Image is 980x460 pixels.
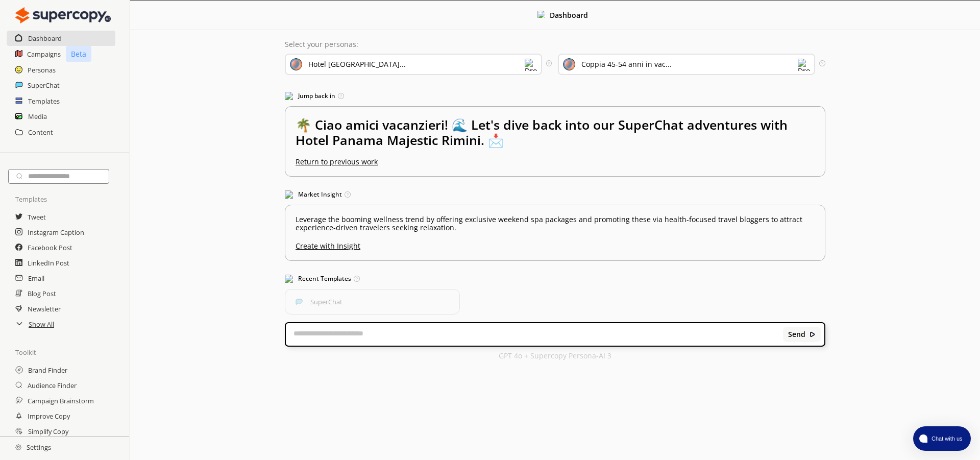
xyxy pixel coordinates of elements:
img: Tooltip Icon [354,276,360,282]
img: Tooltip Icon [338,93,344,99]
img: Close [809,331,816,338]
img: Close [15,444,21,450]
a: Facebook Post [28,240,72,255]
img: Tooltip Icon [819,60,825,66]
a: Tweet [28,209,46,225]
a: Improve Copy [28,408,70,424]
span: Chat with us [927,434,965,443]
a: Personas [28,62,56,78]
a: Brand Finder [28,362,67,378]
a: Simplify Copy [28,424,68,439]
p: Leverage the booming wellness trend by offering exclusive weekend spa packages and promoting thes... [296,215,815,232]
p: Select your personas: [285,40,825,49]
h3: Market Insight [285,187,825,202]
img: Tooltip Icon [345,191,351,198]
img: Audience Icon [563,58,575,70]
a: LinkedIn Post [28,255,69,271]
img: Brand Icon [290,58,302,70]
b: Dashboard [550,10,588,20]
img: Market Insight [285,190,293,199]
div: Hotel [GEOGRAPHIC_DATA]... [308,60,406,68]
a: SuperChat [28,78,60,93]
a: Media [28,109,47,124]
img: Tooltip Icon [546,60,552,66]
a: Dashboard [28,31,62,46]
img: Close [537,11,545,18]
img: Dropdown Icon [525,59,537,71]
a: Content [28,125,53,140]
img: SuperChat [296,298,303,305]
button: SuperChatSuperChat [285,289,460,314]
h3: Jump back in [285,88,825,104]
img: Dropdown Icon [798,59,810,71]
a: Show All [29,317,54,332]
a: Newsletter [28,301,61,317]
a: Campaigns [27,46,61,62]
img: Popular Templates [285,275,293,283]
h3: Recent Templates [285,271,825,286]
a: Email [28,271,44,286]
a: Blog Post [28,286,56,301]
div: Coppia 45-54 anni in vac... [581,60,672,68]
b: Send [788,330,805,338]
a: Instagram Caption [28,225,84,240]
u: Return to previous work [296,157,378,166]
u: Create with Insight [296,237,815,250]
img: Jump Back In [285,92,293,100]
h2: 🌴 Ciao amici vacanzieri! 🌊 Let's dive back into our SuperChat adventures with Hotel Panama Majest... [296,117,815,158]
img: Close [15,5,111,26]
a: Campaign Brainstorm [28,393,94,408]
a: Templates [28,93,60,109]
p: GPT 4o + Supercopy Persona-AI 3 [499,352,611,360]
button: atlas-launcher [913,426,971,451]
p: Beta [66,46,91,62]
a: Audience Finder [28,378,77,393]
